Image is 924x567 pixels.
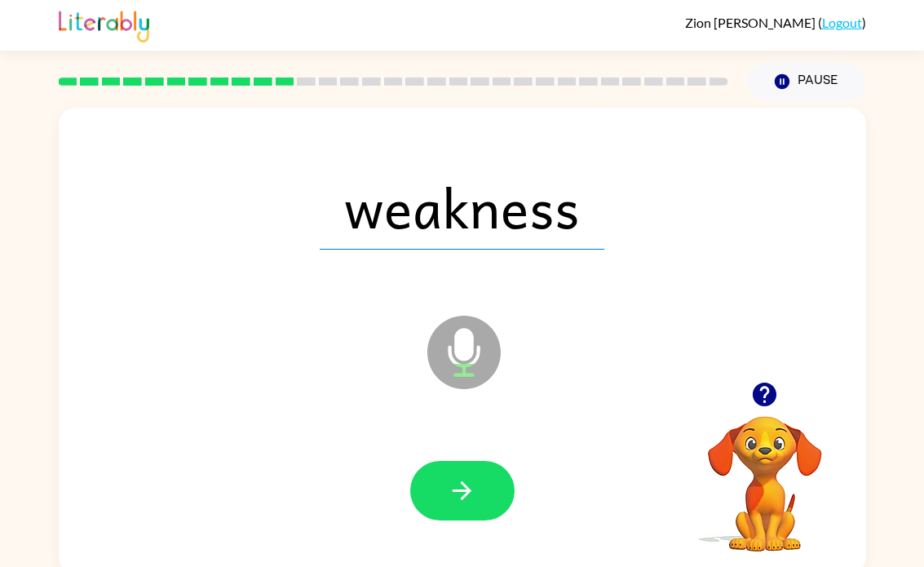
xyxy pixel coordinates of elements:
[320,165,604,250] span: weakness
[59,7,149,42] img: Literably
[683,391,847,554] video: Your browser must support playing .mp4 files to use Literably. Please try using another browser.
[748,63,866,100] button: Pause
[685,15,818,30] span: Zion [PERSON_NAME]
[685,15,866,30] div: ( )
[822,15,862,30] a: Logout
